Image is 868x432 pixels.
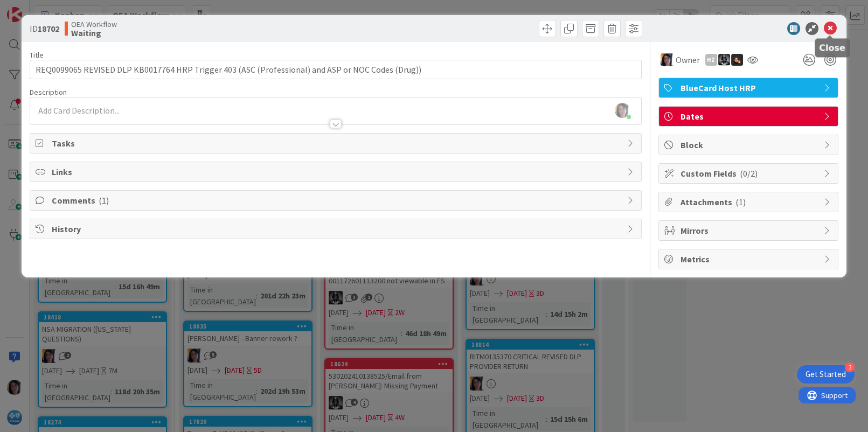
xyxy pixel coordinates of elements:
img: KG [718,54,730,66]
span: Metrics [680,253,818,266]
span: Description [30,87,67,97]
div: Open Get Started checklist, remaining modules: 3 [797,365,855,384]
div: HZ [705,54,717,66]
span: History [52,222,621,235]
span: Comments [52,194,621,207]
span: ( 1 ) [735,197,746,207]
span: Custom Fields [680,167,818,180]
b: Waiting [71,29,117,37]
span: Support [23,2,49,15]
input: type card name here... [30,60,641,79]
span: ( 0/2 ) [740,168,758,179]
span: Mirrors [680,224,818,237]
span: Owner [676,53,700,66]
span: Links [52,165,621,178]
span: Attachments [680,196,818,208]
span: Tasks [52,137,621,150]
img: TC [661,53,673,66]
b: 18702 [38,23,59,34]
label: Title [30,50,44,60]
span: ( 1 ) [99,195,109,206]
span: Block [680,138,818,151]
div: Get Started [805,369,846,380]
span: BlueCard Host HRP [680,81,818,94]
img: ZB [731,54,743,66]
span: OEA Workflow [71,20,117,29]
span: ID [30,22,59,35]
div: 3 [845,363,855,372]
img: 6opDD3BK3MiqhSbxlYhxNxWf81ilPuNy.jpg [615,103,630,118]
h5: Close [819,43,845,53]
span: Dates [680,110,818,123]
